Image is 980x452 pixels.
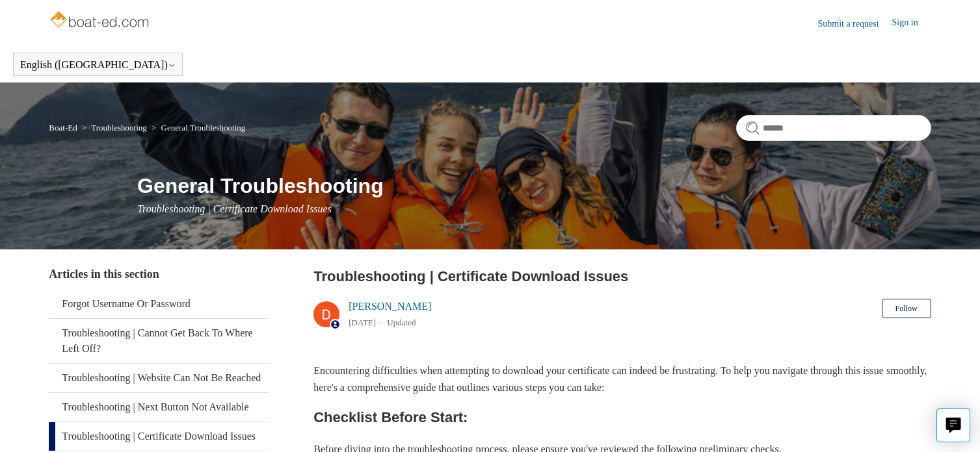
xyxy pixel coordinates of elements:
[313,406,931,429] h2: Checklist Before Start:
[349,318,376,327] time: 03/14/2024, 16:15
[313,362,931,395] p: Encountering difficulties when attempting to download your certificate can indeed be frustrating....
[49,123,79,132] li: Boat-Ed
[882,299,931,318] button: Follow Article
[349,301,431,312] a: [PERSON_NAME]
[49,393,269,421] a: Troubleshooting | Next Button Not Available
[49,422,269,451] a: Troubleshooting | Certificate Download Issues
[49,290,269,318] a: Forgot Username Or Password
[387,318,416,327] li: Updated
[49,364,269,392] a: Troubleshooting | Website Can Not Be Reached
[149,123,245,132] li: General Troubleshooting
[49,8,152,34] img: Boat-Ed Help Center home page
[49,268,159,281] span: Articles in this section
[137,170,931,201] h1: General Troubleshooting
[736,115,931,141] input: Search
[20,59,176,71] button: English ([GEOGRAPHIC_DATA])
[91,123,146,132] a: Troubleshooting
[49,319,269,363] a: Troubleshooting | Cannot Get Back To Where Left Off?
[49,123,77,132] a: Boat-Ed
[817,17,892,31] a: Submit a request
[137,203,332,214] span: Troubleshooting | Certificate Download Issues
[936,408,970,442] button: Live chat
[161,123,246,132] a: General Troubleshooting
[313,266,931,287] h2: Troubleshooting | Certificate Download Issues
[892,16,931,31] a: Sign in
[79,123,149,132] li: Troubleshooting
